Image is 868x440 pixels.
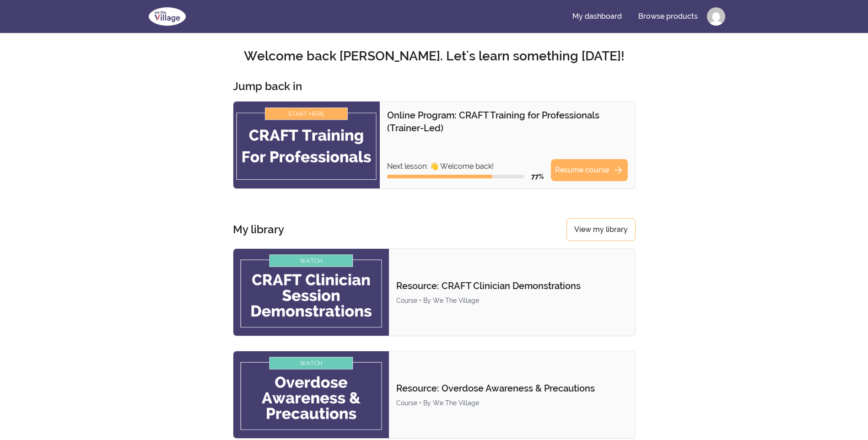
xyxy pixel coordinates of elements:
a: My dashboard [565,5,629,27]
a: View my library [566,218,636,241]
div: Course • By We The Village [396,398,627,408]
span: arrow_forward [613,165,624,176]
p: Next lesson: 👋 Welcome back! [387,161,544,172]
a: Product image for Resource: Overdose Awareness & PrecautionsResource: Overdose Awareness & Precau... [233,351,636,439]
a: Browse products [631,5,705,27]
img: Profile image for Samantha Bradley [707,7,725,26]
img: Product image for Resource: CRAFT Clinician Demonstrations [233,249,389,336]
a: Resume coursearrow_forward [551,159,628,181]
img: We The Village logo [143,5,191,27]
h2: Welcome back [PERSON_NAME]. Let's learn something [DATE]! [143,48,725,64]
img: Product image for Resource: Overdose Awareness & Precautions [233,351,389,438]
p: Resource: Overdose Awareness & Precautions [396,382,627,395]
p: Online Program: CRAFT Training for Professionals (Trainer-Led) [387,109,628,134]
div: Course progress [387,175,524,178]
span: 77 % [531,173,544,180]
div: Course • By We The Village [396,296,627,305]
h3: My library [233,222,284,237]
a: Product image for Resource: CRAFT Clinician DemonstrationsResource: CRAFT Clinician Demonstration... [233,248,636,336]
h3: Jump back in [233,79,302,94]
nav: Main [565,5,725,27]
img: Product image for Online Program: CRAFT Training for Professionals (Trainer-Led) [233,102,380,188]
p: Resource: CRAFT Clinician Demonstrations [396,279,627,292]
